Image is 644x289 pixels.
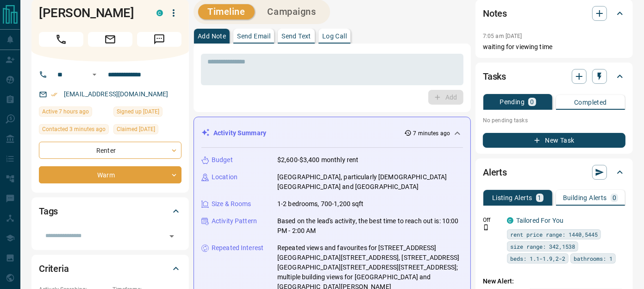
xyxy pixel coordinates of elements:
[277,155,358,165] p: $2,600-$3,400 monthly rent
[212,243,263,253] p: Repeated Interest
[165,230,178,243] button: Open
[538,195,542,201] p: 1
[530,99,534,105] p: 0
[156,10,163,16] div: condos.ca
[212,216,257,226] p: Activity Pattern
[277,172,463,192] p: [GEOGRAPHIC_DATA], particularly [DEMOGRAPHIC_DATA][GEOGRAPHIC_DATA] and [GEOGRAPHIC_DATA]
[413,129,450,138] p: 7 minutes ago
[39,124,109,137] div: Wed Oct 15 2025
[322,33,347,39] p: Log Call
[510,230,598,239] span: rent price range: 1440,5445
[483,6,507,21] h2: Notes
[563,195,607,201] p: Building Alerts
[510,242,575,251] span: size range: 342,1538
[281,33,311,39] p: Send Text
[39,166,181,183] div: Warm
[117,107,159,116] span: Signed up [DATE]
[483,161,625,183] div: Alerts
[510,254,565,263] span: beds: 1.1-1.9,2-2
[492,195,532,201] p: Listing Alerts
[516,217,563,224] a: Tailored For You
[64,90,169,98] a: [EMAIL_ADDRESS][DOMAIN_NAME]
[483,216,501,224] p: Off
[483,133,625,148] button: New Task
[483,224,489,231] svg: Push Notification Only
[39,200,181,222] div: Tags
[212,155,233,165] p: Budget
[212,172,238,182] p: Location
[39,204,58,219] h2: Tags
[89,69,100,80] button: Open
[574,254,613,263] span: bathrooms: 1
[574,99,607,106] p: Completed
[42,125,106,134] span: Contacted 3 minutes ago
[39,6,143,20] h1: [PERSON_NAME]
[88,32,132,47] span: Email
[201,125,463,142] div: Activity Summary7 minutes ago
[137,32,181,47] span: Message
[258,4,325,19] button: Campaigns
[39,107,109,119] div: Wed Oct 15 2025
[198,4,255,19] button: Timeline
[613,195,616,201] p: 0
[483,65,625,88] div: Tasks
[277,216,463,236] p: Based on the lead's activity, the best time to reach out is: 10:00 PM - 2:00 AM
[213,128,266,138] p: Activity Summary
[483,2,625,25] div: Notes
[198,33,226,39] p: Add Note
[483,165,507,180] h2: Alerts
[39,258,181,280] div: Criteria
[42,107,89,116] span: Active 7 hours ago
[113,124,181,137] div: Sat Sep 06 2025
[117,125,155,134] span: Claimed [DATE]
[39,261,69,276] h2: Criteria
[500,99,525,105] p: Pending
[277,199,364,209] p: 1-2 bedrooms, 700-1,200 sqft
[483,113,625,127] p: No pending tasks
[212,199,251,209] p: Size & Rooms
[51,91,57,98] svg: Email Verified
[113,107,181,119] div: Wed Jun 29 2022
[483,69,506,84] h2: Tasks
[507,217,513,224] div: condos.ca
[39,142,181,159] div: Renter
[483,33,522,39] p: 7:05 am [DATE]
[483,42,625,52] p: waiting for viewing time
[237,33,270,39] p: Send Email
[39,32,83,47] span: Call
[483,276,625,286] p: New Alert:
